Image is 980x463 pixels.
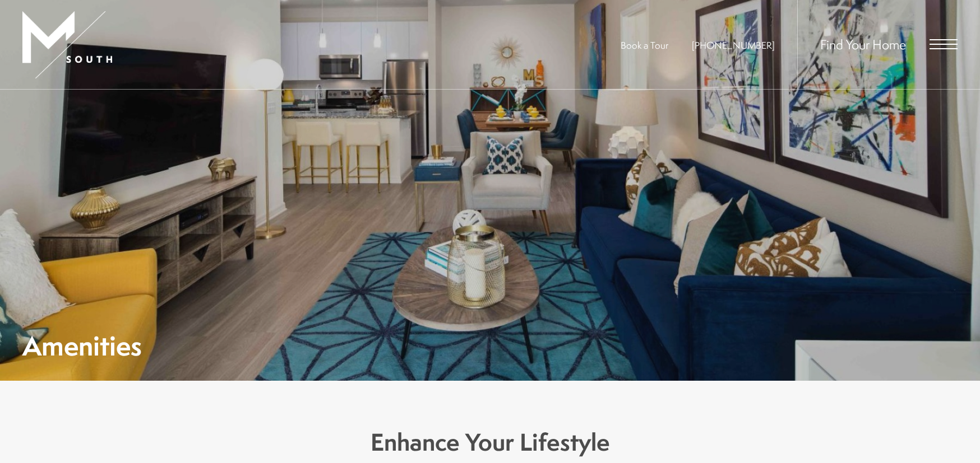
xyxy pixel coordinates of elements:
h3: Enhance Your Lifestyle [126,425,854,459]
a: Find Your Home [820,35,906,53]
span: [PHONE_NUMBER] [692,39,775,52]
a: Call Us at 813-570-8014 [692,39,775,52]
img: MSouth [22,11,112,78]
a: Book a Tour [621,39,668,52]
button: Open Menu [930,39,958,49]
h1: Amenities [22,333,142,358]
